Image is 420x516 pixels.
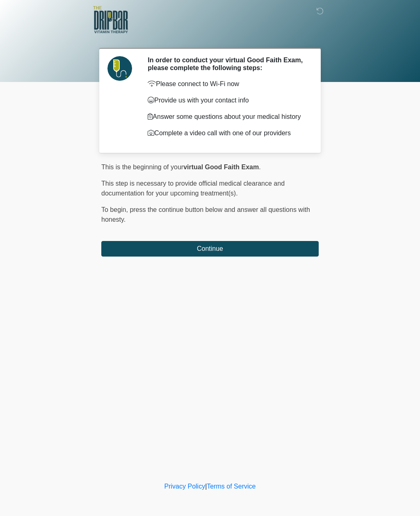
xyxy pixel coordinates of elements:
p: Please connect to Wi-Fi now [148,79,306,89]
span: This step is necessary to provide official medical clearance and documentation for your upcoming ... [101,180,285,197]
button: Continue [101,241,319,257]
span: . [259,164,260,170]
p: Provide us with your contact info [148,95,306,105]
a: Terms of Service [207,483,256,490]
span: press the continue button below and answer all questions with honesty. [101,206,310,223]
a: Privacy Policy [164,483,205,490]
img: The DRIPBaR - Alamo Ranch SATX Logo [93,6,128,33]
p: Answer some questions about your medical history [148,112,306,122]
span: This is the beginning of your [101,164,183,170]
a: | [205,483,207,490]
span: To begin, [101,206,130,213]
img: Agent Avatar [107,56,132,81]
h2: In order to conduct your virtual Good Faith Exam, please complete the following steps: [148,56,306,72]
strong: virtual Good Faith Exam [183,164,259,170]
p: Complete a video call with one of our providers [148,128,306,138]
